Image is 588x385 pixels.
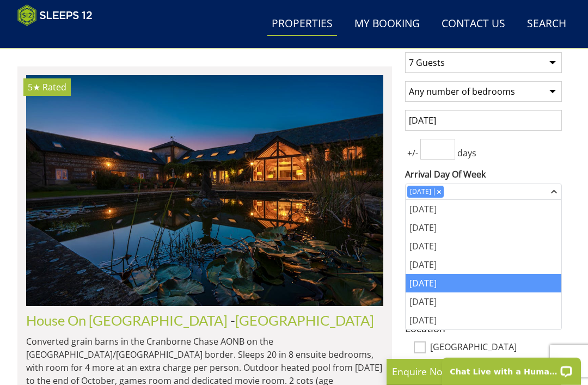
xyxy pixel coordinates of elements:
a: Properties [267,12,337,36]
span: House On The Hill has a 5 star rating under the Quality in Tourism Scheme [28,81,40,93]
div: [DATE] [406,218,561,237]
span: Rated [42,81,66,93]
div: Combobox [405,184,562,200]
input: Arrival Date [405,110,562,131]
div: [DATE] [407,187,434,197]
span: days [455,146,479,160]
span: +/- [405,146,420,160]
label: [GEOGRAPHIC_DATA] [430,342,562,354]
a: House On [GEOGRAPHIC_DATA] [26,312,228,328]
img: Sleeps 12 [17,4,93,26]
a: [GEOGRAPHIC_DATA] [235,312,374,328]
iframe: Customer reviews powered by Trustpilot [12,33,126,42]
a: Search [523,12,571,36]
img: house-on-the-hill-large-holiday-home-accommodation-wiltshire-sleeps-16.original.jpg [26,75,383,306]
div: [DATE] [406,200,561,218]
div: [DATE] [406,237,561,255]
iframe: LiveChat chat widget [435,351,588,385]
a: 5★ Rated [26,75,383,306]
div: [DATE] [406,255,561,274]
div: [DATE] [406,274,561,292]
label: Arrival Day Of Week [405,168,562,181]
div: [DATE] [406,292,561,311]
h3: Location [405,322,562,334]
div: [DATE] [406,311,561,329]
p: Enquire Now [392,364,555,378]
span: - [230,312,374,328]
a: Contact Us [437,12,510,36]
a: My Booking [350,12,424,36]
